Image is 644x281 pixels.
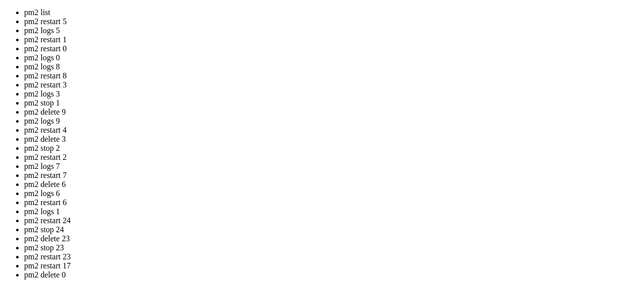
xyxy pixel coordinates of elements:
[24,8,640,17] li: pm2 list
[24,189,640,198] li: pm2 logs 6
[24,171,640,180] li: pm2 restart 7
[72,139,89,147] span: fork
[68,113,93,121] span: status
[64,147,68,155] span: │
[24,108,640,117] li: pm2 delete 9
[24,26,640,35] li: pm2 logs 5
[24,162,640,171] li: pm2 logs 7
[93,113,97,121] span: │
[4,113,8,121] span: │
[24,261,640,270] li: pm2 restart 17
[24,207,640,216] li: pm2 logs 1
[24,216,640,225] li: pm2 restart 24
[24,117,640,126] li: pm2 logs 9
[137,113,141,121] span: │
[4,130,514,139] x-row: Piar-Flow 0 0% 128.9mb
[4,54,514,63] x-row: This system has been minimized by removing packages and content that are
[133,147,157,155] span: online
[185,147,189,155] span: │
[24,89,640,99] li: pm2 logs 3
[4,130,8,138] span: │
[24,180,640,189] li: pm2 delete 6
[4,79,514,88] x-row: To restore this content, you can run the 'unminimize' command.
[12,147,16,155] span: 1
[4,155,322,163] span: └────┴────────────────────┴──────────┴──────┴───────────┴──────────┴──────────┘
[4,97,514,105] x-row: root@big-country:~# pm2 list
[4,88,514,97] x-row: Last login: [DATE] from [TECHNICAL_ID]
[24,198,640,207] li: pm2 restart 6
[4,63,514,71] x-row: not required on a system that users do not log into.
[24,144,640,153] li: pm2 stop 2
[125,139,149,147] span: online
[97,113,109,121] span: cpu
[4,147,8,155] span: │
[165,130,169,138] span: │
[24,225,640,234] li: pm2 stop 24
[24,147,28,155] span: │
[24,270,640,279] li: pm2 delete 0
[4,139,514,147] x-row: bypassapi 0 0% 54.8mb
[72,130,89,139] span: fork
[209,130,213,138] span: │
[64,139,68,147] span: │
[4,147,514,155] x-row: bypassbot 103 0% 111.6mb
[177,139,181,147] span: │
[4,21,514,29] x-row: * Documentation: [URL][DOMAIN_NAME]
[113,113,137,121] span: memory
[4,38,514,46] x-row: * Support: [URL][DOMAIN_NAME]
[125,147,129,155] span: │
[24,17,640,26] li: pm2 restart 5
[165,139,169,147] span: │
[20,113,36,121] span: name
[24,130,28,138] span: │
[16,113,20,121] span: │
[24,243,640,252] li: pm2 stop 23
[109,130,113,138] span: │
[4,29,514,38] x-row: * Management: [URL][DOMAIN_NAME]
[173,147,177,155] span: │
[177,130,181,138] span: │
[60,113,64,121] span: ↺
[109,147,113,155] span: │
[24,99,640,108] li: pm2 stop 1
[4,164,514,172] x-row: root@big-country:~# pm
[8,113,16,121] span: id
[109,113,113,121] span: │
[24,35,640,44] li: pm2 restart 1
[24,44,640,53] li: pm2 restart 0
[12,139,16,147] span: 0
[125,130,149,138] span: online
[4,122,322,130] span: ├────┼────────────────────┼──────────┼──────┼───────────┼──────────┼──────────┤
[64,113,68,121] span: │
[24,80,640,89] li: pm2 restart 3
[24,135,640,144] li: pm2 delete 3
[205,139,209,147] span: │
[117,130,121,138] span: │
[24,126,640,135] li: pm2 restart 4
[72,147,89,155] span: fork
[4,4,514,13] x-row: Welcome to Ubuntu 22.04.5 LTS (GNU/Linux 5.15.0-144-generic x86_64)
[109,139,113,147] span: │
[98,164,102,172] div: (22, 19)
[40,113,56,121] span: mode
[36,113,40,121] span: │
[24,53,640,62] li: pm2 logs 0
[12,130,16,138] span: 2
[64,130,68,138] span: │
[24,139,28,147] span: │
[217,147,221,155] span: │
[24,62,640,71] li: pm2 logs 8
[56,113,60,121] span: │
[4,105,322,113] span: ┌────┬────────────────────┬──────────┬──────┬───────────┬──────────┬──────────┐
[117,139,121,147] span: │
[24,71,640,80] li: pm2 restart 8
[24,252,640,261] li: pm2 restart 23
[24,153,640,162] li: pm2 restart 2
[24,234,640,243] li: pm2 delete 23
[4,139,8,147] span: │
